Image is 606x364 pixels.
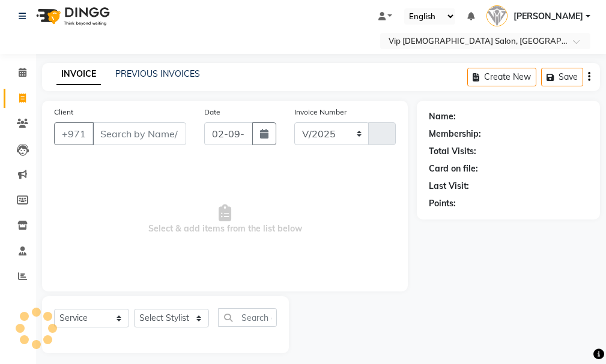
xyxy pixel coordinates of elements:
[54,160,396,279] span: Select & add items from the list below
[467,68,536,86] button: Create New
[54,107,73,118] label: Client
[294,107,347,118] label: Invoice Number
[514,10,583,23] span: [PERSON_NAME]
[486,5,508,26] img: Ricalyn Colcol
[541,68,583,86] button: Save
[429,197,456,210] div: Points:
[429,128,481,140] div: Membership:
[115,68,200,79] a: PREVIOUS INVOICES
[429,145,476,158] div: Total Visits:
[92,122,186,145] input: Search by Name/Mobile/Email/Code
[429,163,478,175] div: Card on file:
[204,107,220,118] label: Date
[56,64,101,85] a: INVOICE
[429,110,456,123] div: Name:
[218,308,277,327] input: Search or Scan
[54,122,94,145] button: +971
[429,180,469,192] div: Last Visit:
